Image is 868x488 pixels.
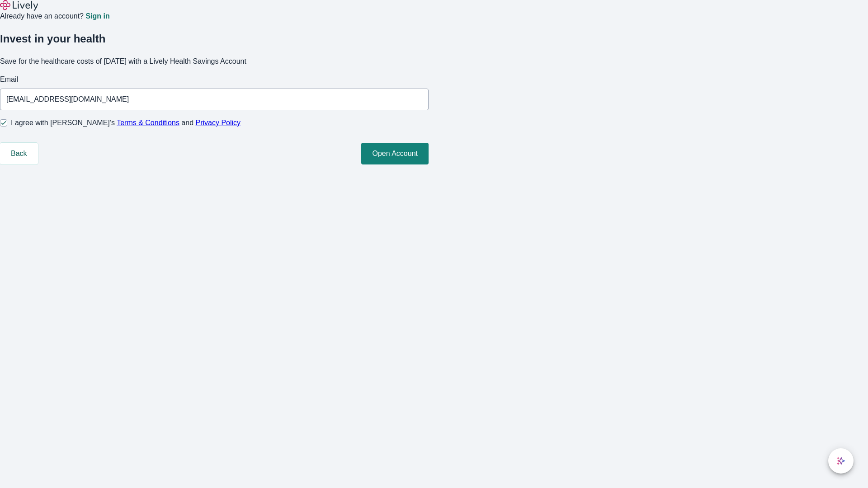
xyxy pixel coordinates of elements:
a: Sign in [85,13,109,20]
button: Open Account [361,143,429,164]
a: Terms & Conditions [117,119,179,127]
a: Privacy Policy [196,119,241,127]
svg: Lively AI Assistant [836,456,845,465]
button: chat [828,448,854,474]
span: I agree with [PERSON_NAME]’s and [11,117,241,128]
